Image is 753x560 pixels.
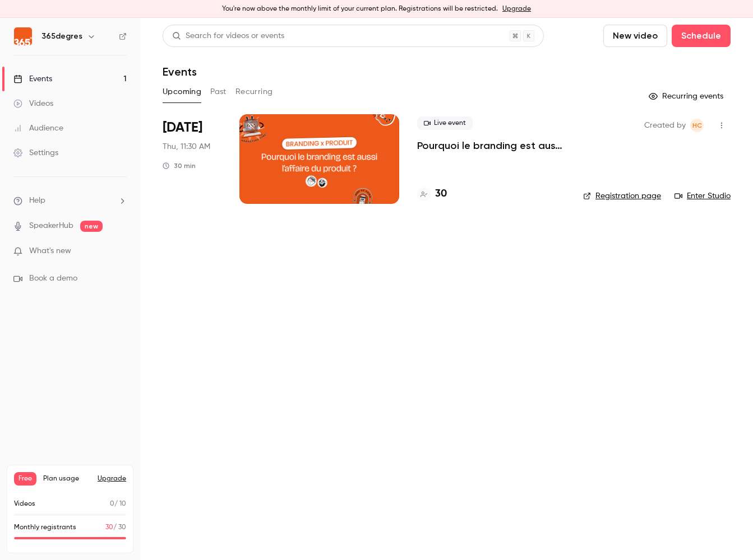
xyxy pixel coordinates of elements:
span: [DATE] [163,119,202,137]
div: Search for videos or events [172,30,284,42]
span: new [80,221,103,232]
a: Registration page [583,190,661,202]
button: Recurring [235,83,273,101]
span: 0 [110,501,114,507]
span: Plan usage [43,474,91,483]
div: Audience [13,123,63,134]
a: Enter Studio [675,190,731,202]
span: Hélène CHOMIENNE [690,119,704,132]
span: Live event [417,116,473,130]
span: Book a demo [29,273,77,284]
h4: 30 [435,186,447,202]
div: Oct 2 Thu, 11:30 AM (Europe/Paris) [163,114,221,204]
button: Recurring events [644,87,731,105]
a: 30 [417,186,447,202]
a: Upgrade [502,4,531,13]
a: SpeakerHub [29,220,73,232]
span: HC [692,119,702,132]
span: What's new [29,245,71,257]
p: / 10 [110,499,126,509]
div: 30 min [163,161,196,170]
p: / 30 [105,522,126,533]
h6: 365degres [41,31,82,42]
button: Past [210,83,227,101]
p: Videos [14,499,35,509]
span: 30 [105,524,113,531]
h1: Events [163,65,197,78]
span: Help [29,195,45,207]
a: Pourquoi le branding est aussi l'affaire du produit ? [417,139,565,152]
button: Schedule [672,25,731,47]
button: New video [603,25,667,47]
button: Upgrade [98,474,126,483]
img: 365degres [14,27,32,45]
button: Upcoming [163,83,201,101]
span: Thu, 11:30 AM [163,141,210,152]
span: Free [14,472,36,486]
span: Created by [644,119,686,132]
div: Events [13,73,52,85]
div: Videos [13,98,53,109]
div: Settings [13,147,58,158]
li: help-dropdown-opener [13,195,127,207]
p: Monthly registrants [14,522,76,533]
